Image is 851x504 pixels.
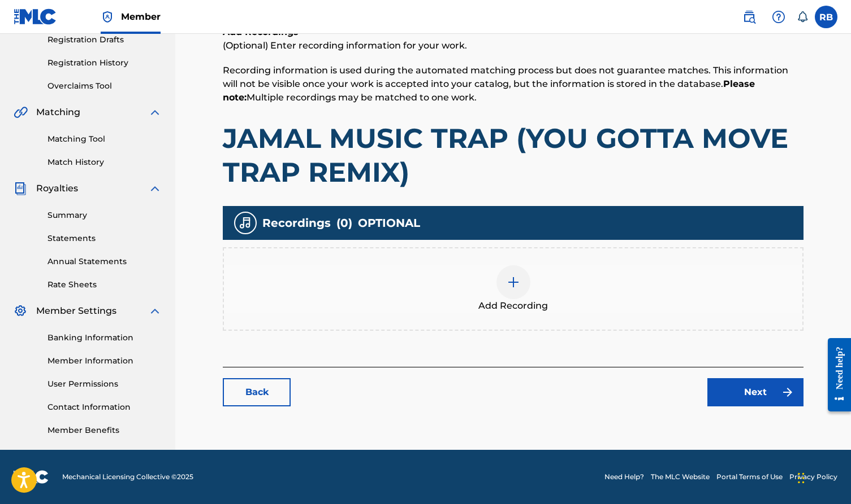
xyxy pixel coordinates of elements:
a: Match History [47,156,162,168]
a: Banking Information [47,332,162,344]
a: Contact Information [47,401,162,413]
img: Matching [14,106,28,119]
a: Member Benefits [47,424,162,436]
img: f7272a7cc735f4ea7f67.svg [781,385,794,399]
a: Rate Sheets [47,279,162,291]
a: User Permissions [47,378,162,390]
div: User Menu [815,6,837,28]
img: search [742,10,756,24]
a: Overclaims Tool [47,80,162,92]
div: Widget chat [794,450,851,504]
span: Recordings [262,214,331,231]
span: OPTIONAL [358,214,420,231]
a: Registration Drafts [47,34,162,46]
span: Matching [36,106,80,119]
a: Registration History [47,57,162,69]
img: Top Rightsholder [101,10,114,24]
span: ( 0 ) [336,214,352,231]
a: Member Information [47,355,162,367]
img: expand [148,106,162,119]
iframe: Resource Center [819,328,851,422]
img: MLC Logo [14,8,57,25]
span: (Optional) Enter recording information for your work. [223,40,467,51]
a: Summary [47,209,162,221]
span: Recording information is used during the automated matching process but does not guarantee matche... [223,65,788,103]
a: Privacy Policy [789,472,837,482]
a: Portal Terms of Use [716,472,783,482]
img: expand [148,304,162,318]
a: Annual Statements [47,256,162,268]
span: Member [121,10,161,23]
a: Statements [47,233,162,244]
a: Matching Tool [47,133,162,145]
div: Help [767,6,790,28]
img: recording [239,216,252,230]
span: Royalties [36,182,78,195]
img: logo [14,470,49,484]
img: expand [148,182,162,195]
a: Back [223,378,291,406]
span: Member Settings [36,304,116,318]
h1: JAMAL MUSIC TRAP (YOU GOTTA MOVE TRAP REMIX) [223,121,804,189]
a: The MLC Website [651,472,710,482]
img: Royalties [14,182,27,195]
a: Need Help? [604,472,644,482]
a: Next [707,378,804,406]
iframe: Chat Widget [794,450,851,504]
div: Trageți [798,461,805,495]
img: Member Settings [14,304,27,318]
span: Mechanical Licensing Collective © 2025 [62,472,193,482]
div: Notifications [797,11,808,23]
a: Public Search [738,6,761,28]
img: help [772,10,785,24]
span: Add Recording [478,299,548,313]
img: add [507,275,520,289]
